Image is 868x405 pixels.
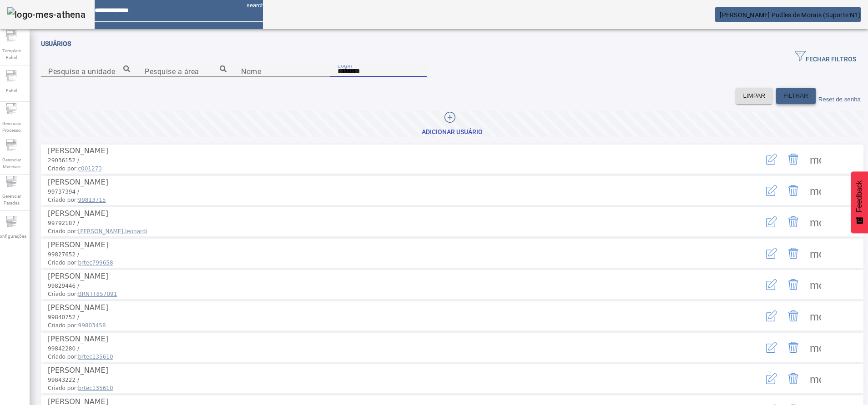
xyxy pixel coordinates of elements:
span: FECHAR FILTROS [795,50,856,64]
span: 99813715 [78,197,106,203]
span: Criado por: [48,353,726,361]
span: 99843222 / [48,377,79,383]
span: [PERSON_NAME] [48,366,108,375]
button: Mais [804,368,826,390]
span: [PERSON_NAME] [48,209,108,218]
mat-label: Login [338,62,352,68]
button: Delete [782,148,804,170]
button: Adicionar Usuário [41,111,863,137]
span: [PERSON_NAME] [48,303,108,312]
span: c001273 [78,165,102,172]
button: Mais [804,148,826,170]
mat-label: Pesquise a área [145,67,199,75]
button: Delete [782,211,804,233]
img: logo-mes-athena [7,7,86,22]
label: Reset de senha [818,96,861,103]
span: Fabril [3,85,20,97]
span: 99792187 / [48,220,79,226]
button: Delete [782,305,804,327]
span: [PERSON_NAME] [48,178,108,186]
span: Criado por: [48,227,726,235]
span: brtec135610 [78,354,113,360]
span: brtec135610 [78,385,113,391]
button: Delete [782,180,804,201]
button: LIMPAR [736,88,772,104]
button: Delete [782,242,804,264]
span: Criado por: [48,384,726,392]
span: Usuários [41,40,71,47]
span: [PERSON_NAME] [48,146,108,155]
span: [PERSON_NAME] [48,272,108,280]
button: Mais [804,242,826,264]
div: Adicionar Usuário [422,128,483,137]
span: Feedback [855,180,863,212]
span: brtec799658 [78,260,113,266]
mat-label: Nome [241,67,261,75]
mat-label: Pesquise a unidade [48,67,115,75]
button: Delete [782,368,804,390]
input: Number [145,66,227,77]
span: 99840752 / [48,314,79,320]
span: LIMPAR [743,91,765,100]
button: FILTRAR [776,88,816,104]
span: [PERSON_NAME] [48,335,108,343]
span: 99827652 / [48,251,79,258]
button: Mais [804,274,826,295]
button: Mais [804,180,826,201]
span: 99842280 / [48,345,79,352]
button: Feedback - Mostrar pesquisa [851,171,868,233]
span: Criado por: [48,321,726,330]
button: Mais [804,336,826,358]
button: Reset de senha [816,88,863,104]
button: Delete [782,274,804,295]
span: Criado por: [48,259,726,267]
span: [PERSON_NAME].leonardi [78,228,147,235]
span: BRNTT857091 [78,291,117,297]
span: Criado por: [48,290,726,298]
button: Mais [804,305,826,327]
span: Criado por: [48,165,726,173]
span: 29036152 / [48,157,79,164]
span: [PERSON_NAME] [48,240,108,249]
span: 99829446 / [48,283,79,289]
button: FECHAR FILTROS [787,49,863,65]
span: 99737394 / [48,189,79,195]
button: Mais [804,211,826,233]
span: [PERSON_NAME] Pudles de Morais (Suporte N1) [720,11,861,19]
input: Number [48,66,130,77]
span: 99803458 [78,322,106,329]
button: Delete [782,336,804,358]
span: FILTRAR [783,91,808,100]
span: Criado por: [48,196,726,204]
